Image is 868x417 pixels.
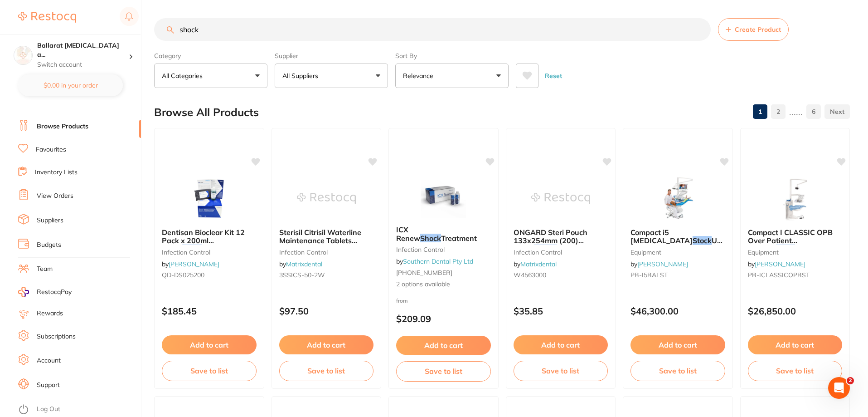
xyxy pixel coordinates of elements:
span: [PHONE_NUMBER] [396,269,452,277]
small: infection control [162,249,257,256]
a: Restocq Logo [18,7,76,28]
em: shock [182,245,202,254]
b: ICX Renew Shock Treatment [396,226,491,242]
span: Last [557,245,572,254]
span: by [279,260,322,268]
h2: Browse All Products [154,106,259,119]
button: Save to list [396,361,491,381]
a: Log Out [37,405,60,414]
em: Shock [420,234,441,243]
p: ...... [789,107,803,117]
button: $0.00 in your order [18,74,123,96]
em: Stock [776,245,795,254]
a: Subscriptions [37,332,76,341]
b: Compact I CLASSIC OPB Over Patient Balance Stock QQ [748,228,843,245]
span: from [396,297,408,304]
span: Dentisan Bioclear Kit 12 Pack x 200ml bottle [162,228,245,254]
span: by [748,260,805,268]
a: RestocqPay [18,287,72,297]
h4: Ballarat Wisdom Tooth and Implant Centre [37,41,129,59]
span: by [396,257,473,265]
img: RestocqPay [18,287,29,297]
a: Inventory Lists [35,168,78,177]
img: ICX Renew Shock Treatment [414,173,473,218]
a: Rewards [37,309,63,318]
label: Sort By [395,52,509,60]
img: Dentisan Bioclear Kit 12 Pack x 200ml bottle shock treatment [179,176,238,221]
span: by [630,260,688,268]
a: Account [37,356,61,365]
a: View Orders [37,191,73,201]
b: Sterisil Citrisil Waterline Maintenance Tablets White For 2L Bottles (48 + 2 Shock) [279,228,374,245]
em: Stocks [534,245,557,254]
button: Add to cart [279,335,374,354]
small: infection control [514,249,608,256]
button: Reset [542,64,565,88]
button: All Categories [154,64,267,88]
button: Add to cart [396,336,491,355]
button: Log Out [18,402,138,417]
p: $46,300.00 [630,306,725,316]
img: Restocq Logo [18,12,76,23]
p: $26,850.00 [748,306,843,316]
span: treatment [202,245,236,254]
button: Create Product [718,18,789,41]
span: Compact I CLASSIC OPB Over Patient Balance [748,228,833,254]
a: Browse Products [37,122,88,131]
button: Relevance [395,64,509,88]
p: Switch account [37,60,129,69]
span: Compact i5 [MEDICAL_DATA] [630,228,693,245]
p: $97.50 [279,306,374,316]
img: Sterisil Citrisil Waterline Maintenance Tablets White For 2L Bottles (48 + 2 Shock) [297,176,356,221]
p: $185.45 [162,306,257,316]
span: Unit Unit pkg with elements QQ [630,236,726,253]
img: Ballarat Wisdom Tooth and Implant Centre [14,46,32,64]
p: $209.09 [396,314,491,324]
b: ONGARD Steri Pouch 133x254mm (200) While Stocks Last [514,228,608,245]
img: Compact I CLASSIC OPB Over Patient Balance Stock QQ [766,176,824,221]
button: Save to list [162,361,257,381]
span: 2 options available [396,280,491,289]
button: Add to cart [162,335,257,354]
b: Dentisan Bioclear Kit 12 Pack x 200ml bottle shock treatment [162,228,257,245]
span: PB-I5BALST [630,271,668,279]
button: Save to list [630,361,725,381]
span: W4563000 [514,271,546,279]
button: Save to list [514,361,608,381]
span: by [514,260,557,268]
span: ONGARD Steri Pouch 133x254mm (200) While [514,228,587,254]
a: Budgets [37,240,61,250]
p: Relevance [403,71,437,80]
span: 3SSICS-50-2W [279,271,325,279]
em: Stock [693,236,712,245]
a: Favourites [36,145,66,154]
a: [PERSON_NAME] [637,260,688,268]
a: [PERSON_NAME] [755,260,805,268]
a: [PERSON_NAME] [169,260,219,268]
img: Compact i5 Bal Stock Unit Unit pkg with elements QQ [648,176,707,221]
button: Add to cart [514,335,608,354]
span: RestocqPay [37,288,72,297]
button: Save to list [279,361,374,381]
p: $35.85 [514,306,608,316]
span: 2 [847,377,854,384]
p: All Categories [162,71,206,80]
a: Suppliers [37,216,63,225]
span: Sterisil Citrisil Waterline Maintenance Tablets White For 2L Bottles (48 + 2 [279,228,369,262]
a: Team [37,265,53,274]
small: equipment [748,249,843,256]
button: Add to cart [748,335,843,354]
a: Support [37,381,60,390]
input: Search Products [154,18,711,41]
a: Matrixdental [520,260,557,268]
a: Southern Dental Pty Ltd [403,257,473,265]
iframe: Intercom live chat [828,377,850,399]
span: ICX Renew [396,225,420,242]
span: Treatment [441,234,477,243]
button: Save to list [748,361,843,381]
small: infection control [396,246,491,253]
b: Compact i5 Bal Stock Unit Unit pkg with elements QQ [630,228,725,245]
button: All Suppliers [275,64,388,88]
a: 2 [771,103,786,121]
span: by [162,260,219,268]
